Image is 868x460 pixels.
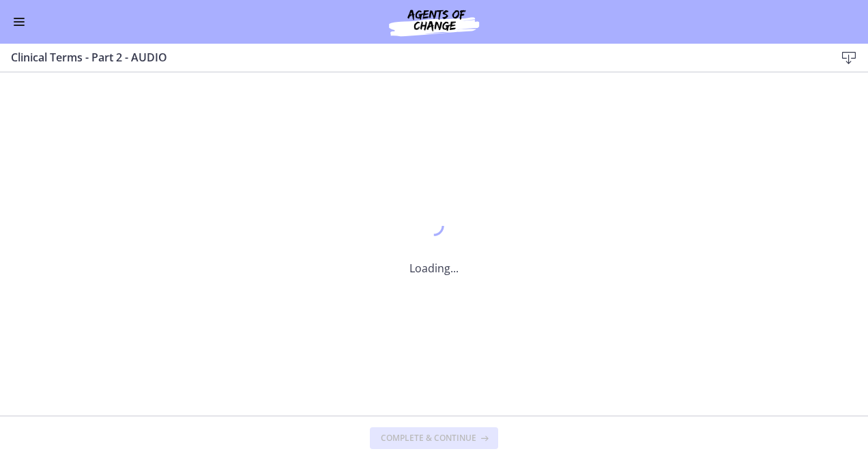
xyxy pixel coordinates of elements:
div: 1 [409,212,459,244]
button: Enable menu [11,14,27,30]
h3: Clinical Terms - Part 2 - AUDIO [11,49,813,66]
button: Complete & continue [370,427,498,449]
span: Complete & continue [381,433,476,444]
p: Loading... [409,260,459,276]
img: Agents of Change Social Work Test Prep [352,5,516,38]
